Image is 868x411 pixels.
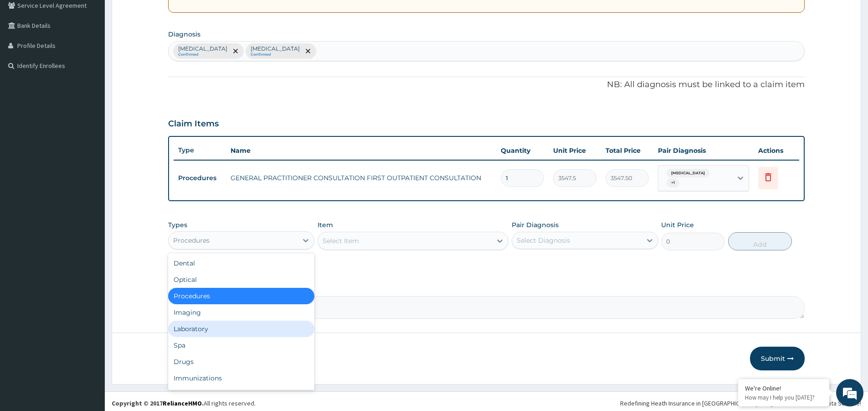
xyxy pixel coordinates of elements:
[168,337,314,354] div: Spa
[168,354,314,370] div: Drugs
[168,370,314,386] div: Immunizations
[496,141,549,160] th: Quantity
[323,236,359,245] div: Select Item
[168,288,314,304] div: Procedures
[653,141,754,160] th: Pair Diagnosis
[168,30,200,39] label: Diagnosis
[53,115,126,207] span: We're online!
[754,141,799,160] th: Actions
[168,283,805,291] label: Comment
[601,141,653,160] th: Total Price
[168,79,805,91] p: NB: All diagnosis must be linked to a claim item
[226,141,496,160] th: Name
[173,236,210,245] div: Procedures
[318,220,333,229] label: Item
[174,170,226,187] td: Procedures
[168,386,314,403] div: Others
[661,220,694,229] label: Unit Price
[168,321,314,337] div: Laboratory
[667,178,679,187] span: + 1
[168,271,314,288] div: Optical
[517,236,570,245] div: Select Diagnosis
[251,45,300,52] p: [MEDICAL_DATA]
[226,169,496,187] td: GENERAL PRACTITIONER CONSULTATION FIRST OUTPATIENT CONSULTATION
[512,220,559,229] label: Pair Diagnosis
[163,399,202,407] a: RelianceHMO
[178,52,227,57] small: Confirmed
[745,394,822,401] p: How may I help you today?
[168,255,314,271] div: Dental
[168,304,314,321] div: Imaging
[251,52,300,57] small: Confirmed
[168,221,187,229] label: Types
[549,141,601,160] th: Unit Price
[5,249,174,281] textarea: Type your message and hit 'Enter'
[168,119,219,129] h3: Claim Items
[178,45,227,52] p: [MEDICAL_DATA]
[728,232,792,250] button: Add
[17,46,37,68] img: d_794563401_company_1708531726252_794563401
[750,347,805,370] button: Submit
[231,47,240,55] span: remove selection option
[745,384,822,392] div: We're Online!
[47,51,153,63] div: Chat with us now
[174,142,226,159] th: Type
[667,169,709,178] span: [MEDICAL_DATA]
[304,47,312,55] span: remove selection option
[112,399,204,407] strong: Copyright © 2017 .
[149,5,171,26] div: Minimize live chat window
[620,399,861,408] div: Redefining Heath Insurance in [GEOGRAPHIC_DATA] using Telemedicine and Data Science!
